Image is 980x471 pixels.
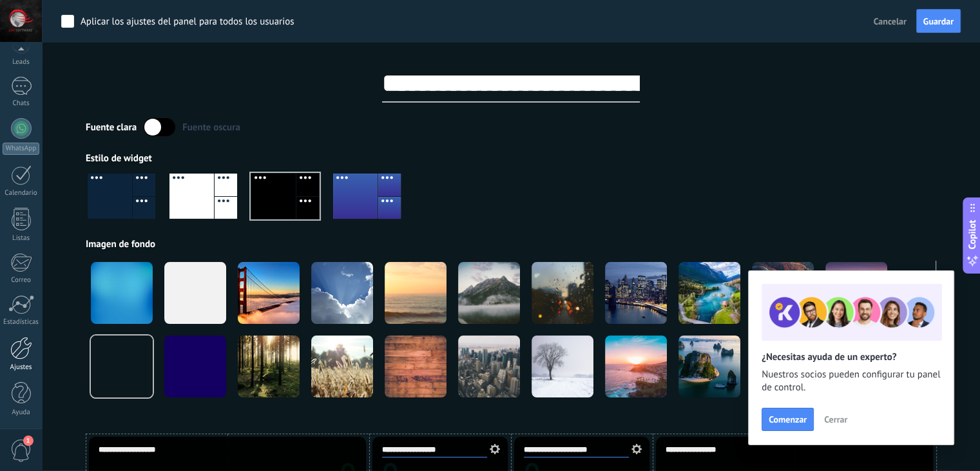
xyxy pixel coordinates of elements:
[86,152,936,165] div: Estilo de widget
[3,189,40,197] div: Calendario
[81,15,294,28] div: Aplicar los ajustes del panel para todos los usuarios
[762,368,941,394] span: Nuestros socios pueden configurar tu panel de control.
[86,121,137,134] div: Fuente clara
[3,234,40,243] div: Listas
[769,415,807,424] span: Comenzar
[3,363,40,372] div: Ajustes
[923,17,954,26] span: Guardar
[762,351,941,363] h2: ¿Necesitas ayuda de un experto?
[3,58,40,66] div: Leads
[916,9,961,34] button: Guardar
[3,276,40,285] div: Correo
[762,408,814,431] button: Comenzar
[874,15,907,27] span: Cancelar
[182,121,240,134] div: Fuente oscura
[818,410,853,429] button: Cerrar
[824,415,847,424] span: Cerrar
[3,99,40,108] div: Chats
[86,238,936,250] div: Imagen de fondo
[3,143,39,155] div: WhatsApp
[23,436,34,446] span: 1
[869,12,912,31] button: Cancelar
[3,318,40,326] div: Estadísticas
[966,220,979,250] span: Copilot
[3,408,40,417] div: Ayuda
